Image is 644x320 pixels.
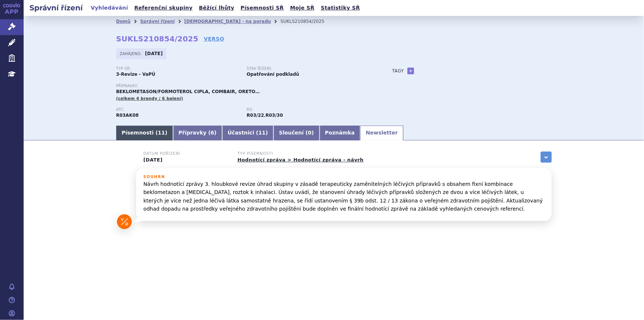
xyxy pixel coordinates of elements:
[238,157,364,163] a: Hodnotící zpráva > Hodnotící zpráva - návrh
[24,3,89,13] h2: Správní řízení
[258,130,265,136] span: 11
[132,3,195,13] a: Referenční skupiny
[238,3,286,13] a: Písemnosti SŘ
[144,180,544,213] p: Návrh hodnotící zprávy 3. hloubkové revize úhrad skupiny v zásadě terapeuticky zaměnitelných léči...
[288,3,317,13] a: Moje SŘ
[120,51,143,57] span: Zahájeno:
[318,3,362,13] a: Statistiky SŘ
[320,126,361,140] a: Poznámka
[158,130,165,136] span: 11
[116,113,139,118] strong: FORMOTEROL A BEKLOMETASON
[247,108,378,119] div: ,
[144,157,228,163] p: [DATE]
[184,19,271,24] a: [DEMOGRAPHIC_DATA] - na poradu
[360,126,403,140] a: Newsletter
[116,126,173,140] a: Písemnosti (11)
[145,51,163,56] strong: [DATE]
[144,175,544,179] h3: Souhrn
[407,68,414,74] a: +
[541,152,552,163] a: zobrazit vše
[273,126,319,140] a: Sloučení (0)
[116,89,260,94] span: BEKLOMETASON/FORMOTEROL CIPLA, COMBAIR, ORETO…
[222,126,273,140] a: Účastníci (11)
[116,34,199,43] strong: SUKLS210854/2025
[211,130,214,136] span: 6
[173,126,222,140] a: Přípravky (6)
[266,113,283,118] strong: tiotropium bromid a glycopyrronium bromid
[247,113,264,118] strong: fixní kombinace léčivých látek beklometazon a formoterol
[238,152,364,156] h3: Typ písemnosti
[308,130,311,136] span: 0
[116,67,240,71] p: Typ SŘ:
[89,3,130,13] a: Vyhledávání
[116,84,378,88] p: Přípravky:
[247,108,370,112] p: RS:
[204,35,224,42] a: VERSO
[116,72,155,77] strong: 3-Revize - VaPÚ
[392,67,404,75] h3: Tagy
[116,19,131,24] a: Domů
[140,19,175,24] a: Správní řízení
[144,152,228,156] h3: Datum pořízení
[280,16,334,27] li: SUKLS210854/2025
[197,3,237,13] a: Běžící lhůty
[116,96,183,101] span: (celkem 4 brandy / 6 balení)
[247,67,370,71] p: Stav řízení:
[247,72,299,77] strong: Opatřování podkladů
[116,108,240,112] p: ATC:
